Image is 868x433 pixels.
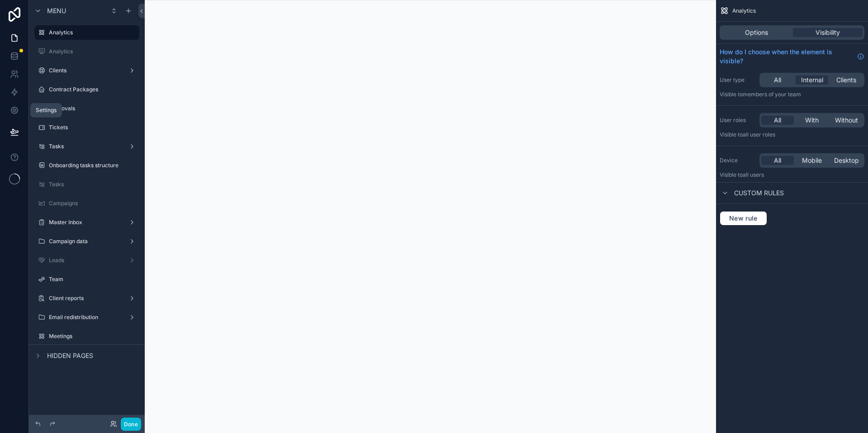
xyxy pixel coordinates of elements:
[47,6,66,15] span: Menu
[34,234,139,249] a: Campaign data
[774,116,781,125] span: All
[49,162,138,169] label: Onboarding tasks structure
[36,107,57,114] div: Settings
[720,76,756,84] label: User type
[34,272,139,287] a: Team
[49,67,125,74] label: Clients
[720,47,864,66] a: How do I choose when the element is visible?
[720,131,864,138] p: Visible to
[49,181,138,188] label: Tasks
[47,351,93,360] span: Hidden pages
[720,47,854,66] span: How do I choose when the element is visible?
[720,171,864,179] p: Visible to
[732,7,756,14] span: Analytics
[743,91,801,98] span: Members of your team
[49,29,134,36] label: Analytics
[34,253,139,268] a: Leads
[49,333,138,340] label: Meetings
[774,75,781,85] span: All
[49,295,125,302] label: Client reports
[49,219,125,226] label: Master Inbox
[49,257,125,264] label: Leads
[802,156,822,165] span: Mobile
[34,158,139,173] a: Onboarding tasks structure
[49,48,138,55] label: Analytics
[34,44,139,59] a: Analytics
[801,75,823,85] span: Internal
[121,418,141,431] button: Done
[34,82,139,97] a: Contract Packages
[34,63,139,78] a: Clients
[774,156,781,165] span: All
[720,117,756,124] label: User roles
[49,86,138,93] label: Contract Packages
[720,211,767,226] button: New rule
[49,105,138,112] label: Approvals
[49,238,125,245] label: Campaign data
[34,101,139,116] a: Approvals
[836,75,856,85] span: Clients
[805,116,819,125] span: With
[49,200,138,207] label: Campaigns
[835,116,858,125] span: Without
[34,25,139,40] a: Analytics
[726,214,761,222] span: New rule
[49,276,138,283] label: Team
[34,196,139,211] a: Campaigns
[34,120,139,135] a: Tickets
[816,28,840,37] span: Visibility
[49,314,125,321] label: Email redistribution
[743,131,775,138] span: All user roles
[34,215,139,230] a: Master Inbox
[720,157,756,164] label: Device
[743,171,764,178] span: all users
[49,143,125,150] label: Tasks
[49,124,138,131] label: Tickets
[34,310,139,325] a: Email redistribution
[834,156,859,165] span: Desktop
[745,28,768,37] span: Options
[34,291,139,306] a: Client reports
[34,329,139,344] a: Meetings
[734,188,784,198] span: Custom rules
[34,139,139,154] a: Tasks
[34,177,139,192] a: Tasks
[720,91,864,98] p: Visible to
